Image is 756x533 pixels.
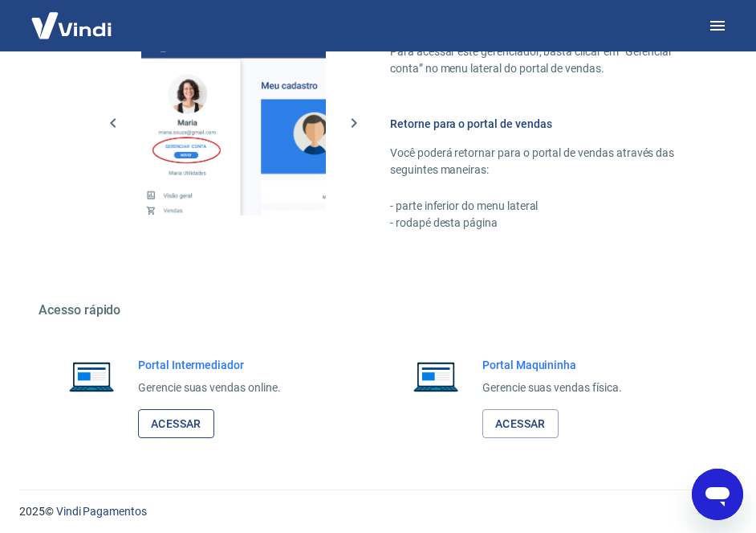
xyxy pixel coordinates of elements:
[58,357,125,396] img: Imagem de um notebook aberto
[390,215,679,232] p: - rodapé desta página
[692,469,743,520] iframe: Botão para abrir a janela de mensagens
[482,379,622,396] p: Gerencie suas vendas física.
[56,505,147,518] a: Vindi Pagamentos
[482,409,559,439] a: Acessar
[39,302,717,318] h5: Acesso rápido
[482,357,622,373] h6: Portal Maquininha
[390,116,679,132] h6: Retorne para o portal de vendas
[138,379,281,396] p: Gerencie suas vendas online.
[141,31,326,215] img: Imagem da dashboard mostrando o botão de gerenciar conta na sidebar no lado esquerdo
[402,357,469,396] img: Imagem de um notebook aberto
[138,409,214,439] a: Acessar
[390,43,679,77] p: Para acessar este gerenciador, basta clicar em “Gerenciar conta” no menu lateral do portal de ven...
[19,503,737,520] p: 2025 ©
[19,1,124,50] img: Vindi
[390,198,679,215] p: - parte inferior do menu lateral
[390,145,679,178] p: Você poderá retornar para o portal de vendas através das seguintes maneiras:
[138,357,281,373] h6: Portal Intermediador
